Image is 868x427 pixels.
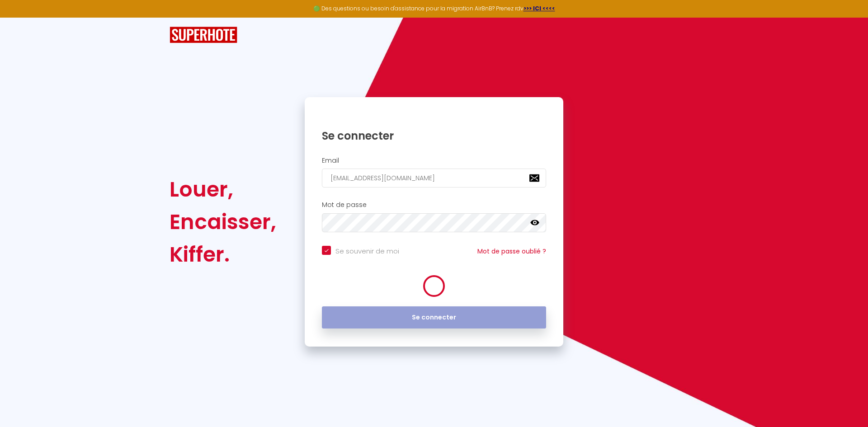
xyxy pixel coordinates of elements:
input: Ton Email [322,169,546,188]
img: SuperHote logo [170,27,237,43]
div: Encaisser, [170,206,276,238]
div: Kiffer. [170,238,276,271]
div: Louer, [170,173,276,206]
a: >>> ICI <<<< [524,5,555,12]
button: Se connecter [322,306,546,329]
a: Mot de passe oublié ? [477,247,546,256]
h1: Se connecter [322,129,546,143]
h2: Mot de passe [322,201,546,209]
h2: Email [322,157,546,164]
